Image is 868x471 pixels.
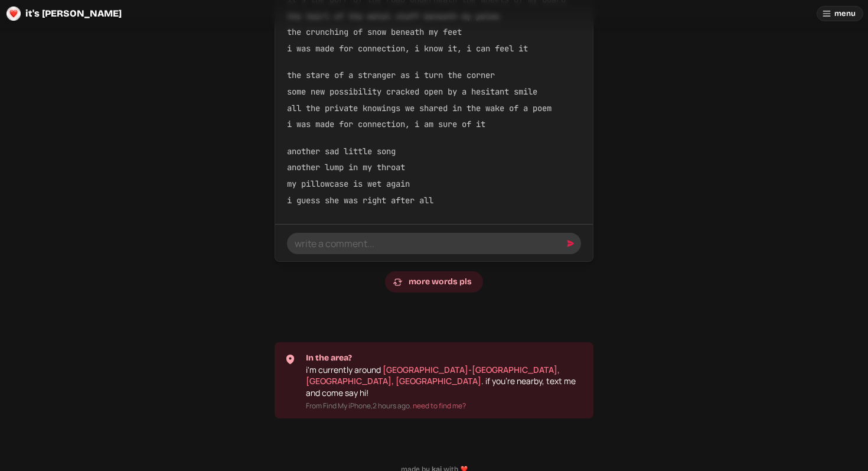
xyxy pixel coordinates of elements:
[287,70,581,82] p: the stare of a stranger as i turn the corner
[6,7,21,21] img: logo-circle-Chuufevo.png
[834,7,856,21] span: menu
[413,401,466,411] a: need to find me?
[287,146,581,158] p: another sad little song
[306,352,352,364] span: In the area?
[373,401,410,411] time: 2 hours ago
[287,195,581,207] p: i guess she was right after all
[306,401,583,411] p: From Find My iPhone, .
[287,103,581,115] p: all the private knowings we shared in the wake of a poem
[5,5,128,22] a: it's [PERSON_NAME]
[306,364,560,387] a: [GEOGRAPHIC_DATA]-[GEOGRAPHIC_DATA], [GEOGRAPHIC_DATA], [GEOGRAPHIC_DATA]
[385,271,483,293] a: more words pls
[25,9,122,18] span: it's [PERSON_NAME]
[287,178,581,190] p: my pillowcase is wet again
[287,119,581,131] p: i was made for connection, i am sure of it
[287,11,581,22] p: the twirl of the metal staff beneath my palms
[287,43,581,55] p: i was made for connection, i know it, i can feel it
[287,162,581,174] p: another lump in my throat
[409,272,472,292] span: more words pls
[287,27,581,38] p: the crunching of snow beneath my feet
[287,86,581,98] p: some new possibility cracked open by a hesitant smile
[287,233,581,254] input: write a comment...
[306,364,583,399] p: i'm currently around . if you're nearby, text me and come say hi!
